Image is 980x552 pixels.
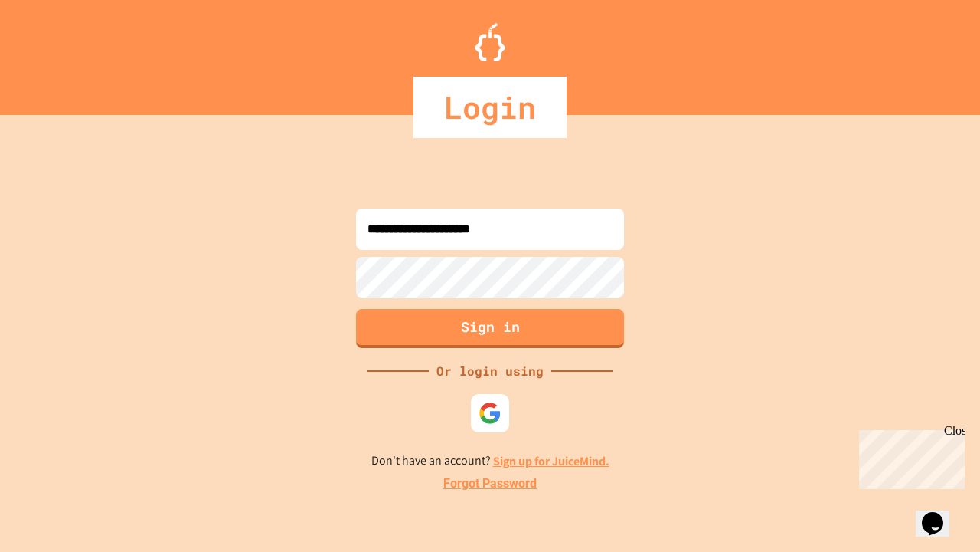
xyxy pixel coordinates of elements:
a: Sign up for JuiceMind. [493,453,609,469]
p: Don't have an account? [371,452,609,471]
img: Logo.svg [475,23,505,61]
iframe: chat widget [853,424,965,489]
iframe: chat widget [916,491,965,537]
img: google-icon.svg [479,402,501,425]
div: Login [413,77,567,138]
div: Chat with us now!Close [6,6,106,97]
div: Or login using [429,362,551,380]
a: Forgot Password [443,475,537,493]
button: Sign in [356,309,624,348]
